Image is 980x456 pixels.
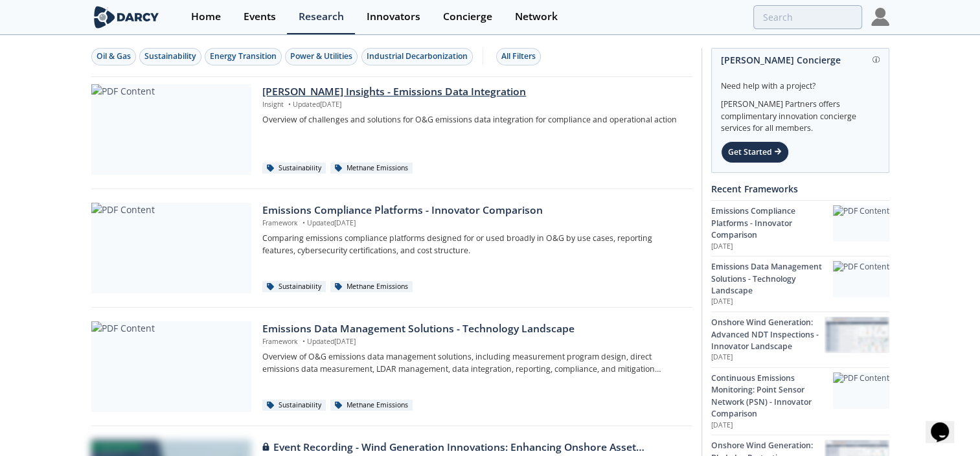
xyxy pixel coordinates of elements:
p: [DATE] [711,420,833,431]
div: Methane Emissions [330,163,413,174]
iframe: chat widget [926,404,967,443]
img: information.svg [872,56,880,63]
div: Oil & Gas [97,51,131,62]
p: Overview of challenges and solutions for O&G emissions data integration for compliance and operat... [262,114,683,126]
div: All Filters [501,51,536,62]
a: PDF Content [PERSON_NAME] Insights - Emissions Data Integration Insight •Updated[DATE] Overview o... [91,84,692,175]
div: Emissions Data Management Solutions - Technology Landscape [262,321,683,337]
input: Advanced Search [753,5,862,29]
div: Sustainability [144,51,196,62]
div: Events [244,12,276,22]
div: Research [299,12,344,22]
p: [DATE] [711,352,825,363]
div: Sustainability [262,400,326,411]
a: PDF Content Emissions Data Management Solutions - Technology Landscape Framework •Updated[DATE] O... [91,321,692,412]
span: • [286,100,293,109]
button: All Filters [496,48,541,65]
div: Network [515,12,558,22]
span: • [300,337,307,346]
p: [DATE] [711,297,833,307]
img: Profile [871,8,889,26]
div: Concierge [443,12,492,22]
div: Sustainability [262,163,326,174]
div: Sustainability [262,281,326,293]
a: Continuous Emissions Monitoring: Point Sensor Network (PSN) - Innovator Comparison [DATE] PDF Con... [711,367,889,435]
div: Event Recording - Wind Generation Innovations: Enhancing Onshore Asset Performance and Enabling O... [262,440,683,455]
div: Emissions Data Management Solutions - Technology Landscape [711,261,833,297]
div: Energy Transition [210,51,277,62]
div: Methane Emissions [330,400,413,411]
button: Power & Utilities [285,48,358,65]
a: Onshore Wind Generation: Advanced NDT Inspections - Innovator Landscape [DATE] Onshore Wind Gener... [711,312,889,367]
p: Insight Updated [DATE] [262,100,683,110]
div: Industrial Decarbonization [367,51,468,62]
a: PDF Content Emissions Compliance Platforms - Innovator Comparison Framework •Updated[DATE] Compar... [91,203,692,293]
div: Innovators [367,12,420,22]
div: Methane Emissions [330,281,413,293]
div: Power & Utilities [290,51,352,62]
div: Emissions Compliance Platforms - Innovator Comparison [711,205,833,241]
p: Overview of O&G emissions data management solutions, including measurement program design, direct... [262,351,683,375]
button: Energy Transition [205,48,282,65]
img: logo-wide.svg [91,6,162,28]
button: Sustainability [139,48,201,65]
p: Framework Updated [DATE] [262,337,683,347]
div: [PERSON_NAME] Concierge [721,49,880,71]
div: [PERSON_NAME] Insights - Emissions Data Integration [262,84,683,100]
div: Continuous Emissions Monitoring: Point Sensor Network (PSN) - Innovator Comparison [711,372,833,420]
p: [DATE] [711,242,833,252]
div: Onshore Wind Generation: Advanced NDT Inspections - Innovator Landscape [711,317,825,352]
div: Emissions Compliance Platforms - Innovator Comparison [262,203,683,218]
div: Need help with a project? [721,71,880,92]
p: Framework Updated [DATE] [262,218,683,229]
a: Emissions Compliance Platforms - Innovator Comparison [DATE] PDF Content [711,200,889,256]
span: • [300,218,307,227]
div: [PERSON_NAME] Partners offers complimentary innovation concierge services for all members. [721,92,880,135]
div: Get Started [721,141,789,163]
div: Recent Frameworks [711,177,889,200]
p: Comparing emissions compliance platforms designed for or used broadly in O&G by use cases, report... [262,233,683,256]
a: Emissions Data Management Solutions - Technology Landscape [DATE] PDF Content [711,256,889,312]
button: Industrial Decarbonization [361,48,473,65]
button: Oil & Gas [91,48,136,65]
div: Home [191,12,221,22]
